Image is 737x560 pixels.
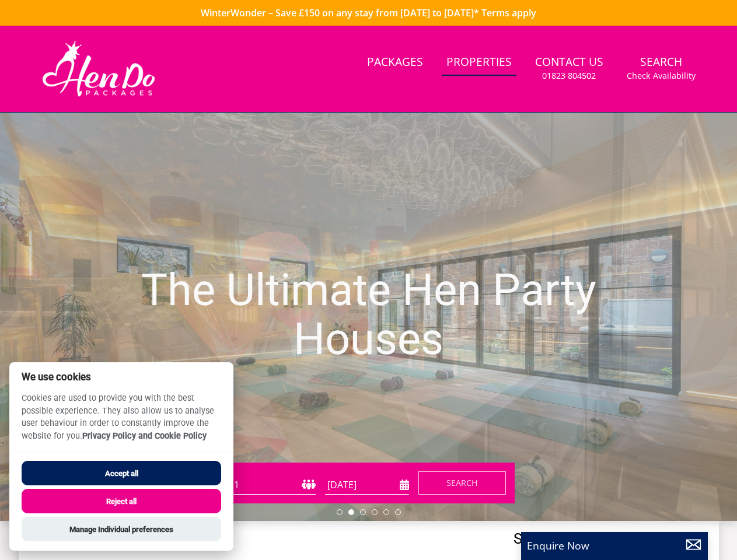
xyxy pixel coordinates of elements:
h1: The Ultimate Hen Party Houses [110,243,626,387]
button: Reject all [22,489,221,513]
a: Properties [442,50,516,76]
a: Packages [362,50,428,76]
p: Enquire Now [527,538,702,553]
span: Search [446,477,478,488]
h2: We use cookies [9,372,233,383]
h1: Our Properties [37,530,509,551]
button: Manage Individual preferences [22,517,221,541]
button: Accept all [22,461,221,485]
small: 01823 804502 [542,70,596,82]
a: Privacy Policy and Cookie Policy [82,431,207,441]
input: Arrival Date [325,475,409,495]
a: Contact Us01823 804502 [530,50,608,87]
a: SearchCheck Availability [622,50,700,87]
button: Search [418,471,506,495]
span: Search [514,530,700,547]
img: Hen Do Packages [37,40,160,98]
small: Check Availability [627,70,696,82]
p: Cookies are used to provide you with the best possible experience. They also allow us to analyse ... [9,392,233,451]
